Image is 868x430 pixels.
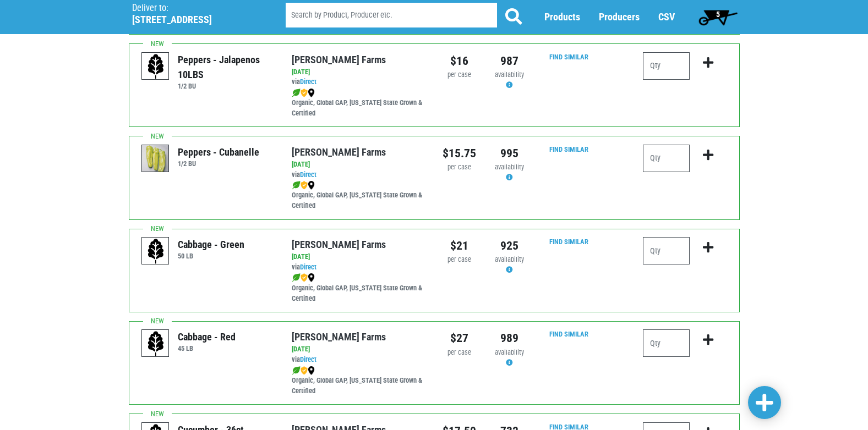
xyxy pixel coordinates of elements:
[292,273,425,304] div: Organic, Global GAP, [US_STATE] State Grown & Certified
[132,3,258,14] p: Deliver to:
[292,344,425,355] div: [DATE]
[495,255,524,263] span: availability
[308,366,315,375] img: map_marker-0e94453035b3232a4d21701695807de9.png
[495,163,524,171] span: availability
[292,67,425,78] div: [DATE]
[694,6,743,28] a: 5
[643,145,690,172] input: Qty
[443,145,476,162] div: $15.75
[443,52,476,70] div: $16
[292,159,425,170] div: [DATE]
[292,366,301,375] img: leaf-e5c59151409436ccce96b2ca1b28e03c.png
[549,330,588,338] a: Find Similar
[308,89,315,97] img: map_marker-0e94453035b3232a4d21701695807de9.png
[292,355,425,365] div: via
[493,145,526,162] div: 995
[443,70,476,80] div: per case
[599,12,640,23] a: Producers
[292,262,425,273] div: via
[292,146,386,158] a: [PERSON_NAME] Farms
[443,237,476,255] div: $21
[292,87,425,119] div: Organic, Global GAP, [US_STATE] State Grown & Certified
[292,365,425,396] div: Organic, Global GAP, [US_STATE] State Grown & Certified
[301,181,308,190] img: safety-e55c860ca8c00a9c171001a62a92dabd.png
[300,170,316,179] a: Direct
[292,77,425,87] div: via
[292,331,386,343] a: [PERSON_NAME] Farms
[178,344,236,352] h6: 45 LB
[292,170,425,180] div: via
[308,181,315,190] img: map_marker-0e94453035b3232a4d21701695807de9.png
[443,162,476,173] div: per case
[493,329,526,347] div: 989
[643,237,690,264] input: Qty
[178,252,244,260] h6: 50 LB
[142,154,170,163] a: Peppers - Cubanelle
[292,239,386,250] a: [PERSON_NAME] Farms
[549,145,588,153] a: Find Similar
[286,3,497,28] input: Search by Product, Producer etc.
[292,180,425,212] div: Organic, Global GAP, [US_STATE] State Grown & Certified
[178,82,275,90] h6: 1/2 BU
[643,52,690,80] input: Qty
[495,70,524,79] span: availability
[292,54,386,65] a: [PERSON_NAME] Farms
[301,89,308,97] img: safety-e55c860ca8c00a9c171001a62a92dabd.png
[658,12,675,23] a: CSV
[443,348,476,358] div: per case
[142,330,170,357] img: placeholder-variety-43d6402dacf2d531de610a020419775a.svg
[493,52,526,70] div: 987
[178,145,259,159] div: Peppers - Cubanelle
[643,329,690,357] input: Qty
[178,159,259,168] h6: 1/2 BU
[493,237,526,255] div: 925
[443,329,476,347] div: $27
[300,355,316,363] a: Direct
[301,366,308,375] img: safety-e55c860ca8c00a9c171001a62a92dabd.png
[178,237,244,252] div: Cabbage - Green
[292,273,301,282] img: leaf-e5c59151409436ccce96b2ca1b28e03c.png
[178,329,236,344] div: Cabbage - Red
[142,145,170,173] img: thumbnail-0a21d7569dbf8d3013673048c6385dc6.png
[292,89,301,97] img: leaf-e5c59151409436ccce96b2ca1b28e03c.png
[716,10,720,19] span: 5
[549,53,588,61] a: Find Similar
[142,238,170,265] img: placeholder-variety-43d6402dacf2d531de610a020419775a.svg
[292,181,301,190] img: leaf-e5c59151409436ccce96b2ca1b28e03c.png
[544,12,580,23] a: Products
[301,273,308,282] img: safety-e55c860ca8c00a9c171001a62a92dabd.png
[132,14,258,26] h5: [STREET_ADDRESS]
[495,348,524,356] span: availability
[300,263,316,271] a: Direct
[292,252,425,262] div: [DATE]
[443,255,476,265] div: per case
[300,78,316,86] a: Direct
[308,273,315,282] img: map_marker-0e94453035b3232a4d21701695807de9.png
[549,238,588,246] a: Find Similar
[142,53,170,80] img: placeholder-variety-43d6402dacf2d531de610a020419775a.svg
[178,52,275,82] div: Peppers - Jalapenos 10LBS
